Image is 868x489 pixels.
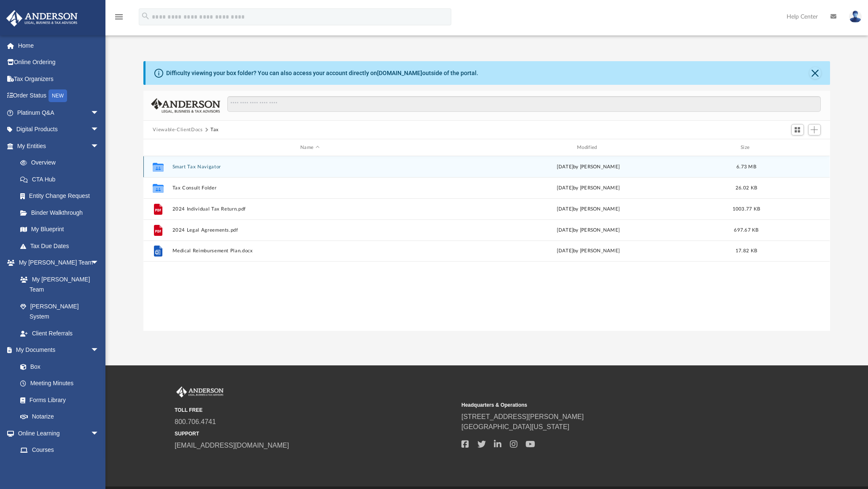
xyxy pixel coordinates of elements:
[6,54,112,71] a: Online Ordering
[49,89,67,102] div: NEW
[12,154,112,171] a: Overview
[6,425,108,442] a: Online Learningarrow_drop_down
[12,204,112,221] a: Binder Walkthrough
[173,248,447,254] button: Medical Reimbursement Plan.docx
[12,188,112,205] a: Entity Change Request
[451,247,726,255] div: [DATE] by [PERSON_NAME]
[6,121,112,138] a: Digital Productsarrow_drop_down
[736,186,757,190] span: 26.02 KB
[12,298,108,325] a: [PERSON_NAME] System
[91,104,108,122] span: arrow_drop_down
[173,206,447,212] button: 2024 Individual Tax Return.pdf
[6,87,112,105] a: Order StatusNEW
[227,96,821,112] input: Search files and folders
[114,12,124,22] i: menu
[12,375,108,392] a: Meeting Minutes
[175,386,225,397] img: Anderson Advisors Platinum Portal
[91,425,108,442] span: arrow_drop_down
[12,358,103,375] a: Box
[6,70,112,87] a: Tax Organizers
[6,342,108,359] a: My Documentsarrow_drop_down
[12,238,112,254] a: Tax Due Dates
[377,70,422,76] a: [DOMAIN_NAME]
[791,124,804,136] button: Switch to Grid View
[12,325,108,342] a: Client Referrals
[461,413,584,420] a: [STREET_ADDRESS][PERSON_NAME]
[6,37,112,54] a: Home
[175,418,216,425] a: 800.706.4741
[461,423,569,430] a: [GEOGRAPHIC_DATA][US_STATE]
[808,124,821,136] button: Add
[91,254,108,272] span: arrow_drop_down
[849,11,862,23] img: User Pic
[12,458,103,475] a: Video Training
[736,249,757,253] span: 17.82 KB
[451,184,726,192] div: [DATE] by [PERSON_NAME]
[730,144,763,151] div: Size
[210,126,219,134] button: Tax
[173,227,447,233] button: 2024 Legal Agreements.pdf
[91,342,108,359] span: arrow_drop_down
[91,121,108,138] span: arrow_drop_down
[173,164,447,170] button: Smart Tax Navigator
[172,144,447,151] div: Name
[12,171,112,188] a: CTA Hub
[767,144,826,151] div: id
[175,430,456,438] small: SUPPORT
[451,163,726,171] div: [DATE] by [PERSON_NAME]
[733,207,760,211] span: 1003.77 KB
[175,442,289,449] a: [EMAIL_ADDRESS][DOMAIN_NAME]
[153,126,202,134] button: Viewable-ClientDocs
[12,221,108,238] a: My Blueprint
[451,144,726,151] div: Modified
[166,69,478,78] div: Difficulty viewing your box folder? You can also access your account directly on outside of the p...
[173,185,447,191] button: Tax Consult Folder
[91,138,108,155] span: arrow_drop_down
[6,138,112,154] a: My Entitiesarrow_drop_down
[736,165,756,169] span: 6.73 MB
[461,401,742,409] small: Headquarters & Operations
[114,16,124,22] a: menu
[12,408,108,425] a: Notarize
[734,228,759,232] span: 697.67 KB
[12,392,103,408] a: Forms Library
[6,104,112,121] a: Platinum Q&Aarrow_drop_down
[809,67,821,79] button: Close
[6,254,108,271] a: My [PERSON_NAME] Teamarrow_drop_down
[12,442,108,459] a: Courses
[451,227,726,234] div: [DATE] by [PERSON_NAME]
[4,10,80,27] img: Anderson Advisors Platinum Portal
[143,156,830,331] div: grid
[451,205,726,213] div: [DATE] by [PERSON_NAME]
[175,406,456,414] small: TOLL FREE
[12,271,103,298] a: My [PERSON_NAME] Team
[141,11,150,21] i: search
[147,144,168,151] div: id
